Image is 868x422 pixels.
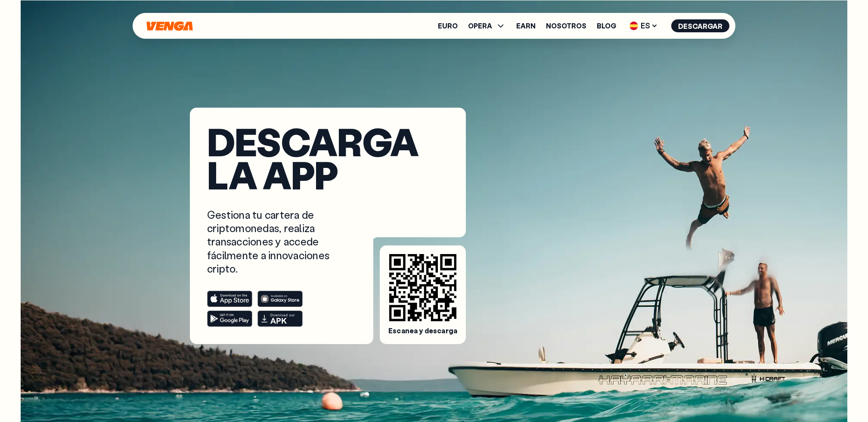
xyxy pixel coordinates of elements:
[626,19,661,33] span: ES
[438,22,458,29] a: Euro
[546,22,586,29] a: Nosotros
[671,19,729,32] button: Descargar
[468,22,492,29] span: OPERA
[489,92,649,358] img: phone
[597,22,616,29] a: Blog
[146,21,194,31] svg: Inicio
[207,208,348,275] p: Gestiona tu cartera de criptomonedas, realiza transacciones y accede fácilmente a innovaciones cr...
[629,22,638,30] img: flag-es
[516,22,536,29] a: Earn
[207,125,449,191] h1: Descarga la app
[388,326,457,335] span: Escanea y descarga
[468,21,506,31] span: OPERA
